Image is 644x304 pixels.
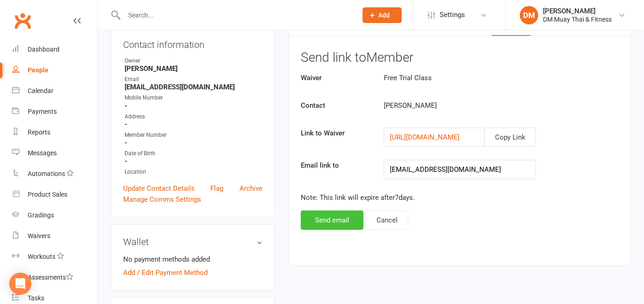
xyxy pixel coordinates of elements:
[123,36,262,50] h3: Contact information
[301,192,619,203] p: Note: This link will expire after 7 days.
[12,184,97,205] a: Product Sales
[123,194,201,205] a: Manage Comms Settings
[28,253,55,260] div: Workouts
[377,72,571,83] div: Free Trial Class
[12,226,97,246] a: Waivers
[211,183,224,194] a: Flag
[125,168,262,176] div: Location
[28,211,54,219] div: Gradings
[28,66,48,74] div: People
[543,15,612,23] div: DM Muay Thai & Fitness
[125,120,262,129] strong: -
[28,149,57,157] div: Messages
[379,12,390,19] span: Add
[294,128,377,139] label: Link to Waiver
[28,129,50,136] div: Reports
[123,183,195,194] a: Update Contact Details
[125,64,262,73] strong: [PERSON_NAME]
[543,7,612,15] div: [PERSON_NAME]
[294,160,377,171] label: Email link to
[440,5,465,25] span: Settings
[28,87,54,94] div: Calendar
[28,191,67,198] div: Product Sales
[125,102,262,110] strong: -
[239,183,262,194] a: Archive
[294,100,377,111] label: Contact
[12,246,97,267] a: Workouts
[9,273,31,295] div: Open Intercom Messenger
[377,100,571,111] div: [PERSON_NAME]
[301,51,619,65] h3: Send link to Member
[301,210,364,230] button: Send email
[123,237,262,247] h3: Wallet
[28,108,57,115] div: Payments
[12,143,97,164] a: Messages
[125,94,262,102] div: Mobile Number
[125,83,262,91] strong: [EMAIL_ADDRESS][DOMAIN_NAME]
[484,128,536,147] button: Copy Link
[123,254,262,265] li: No payment methods added
[390,133,459,141] a: [URL][DOMAIN_NAME]
[363,7,402,23] button: Add
[125,112,262,121] div: Address
[12,101,97,122] a: Payments
[12,81,97,101] a: Calendar
[123,267,208,278] a: Add / Edit Payment Method
[125,149,262,158] div: Date of Birth
[28,274,73,281] div: Assessments
[125,131,262,140] div: Member Number
[294,72,377,83] label: Waiver
[12,60,97,81] a: People
[11,9,34,32] a: Clubworx
[28,294,44,302] div: Tasks
[125,139,262,147] strong: -
[12,122,97,143] a: Reports
[28,46,60,53] div: Dashboard
[12,267,97,288] a: Assessments
[125,75,262,84] div: Email
[366,210,408,230] button: Cancel
[28,232,50,240] div: Waivers
[12,39,97,60] a: Dashboard
[520,6,538,24] div: DM
[12,164,97,184] a: Automations
[125,57,262,65] div: Owner
[28,170,65,177] div: Automations
[12,205,97,226] a: Gradings
[125,157,262,165] strong: -
[121,9,351,22] input: Search...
